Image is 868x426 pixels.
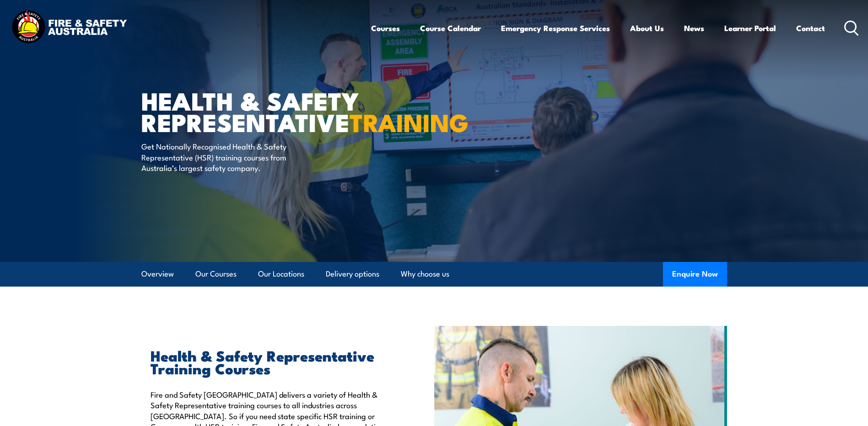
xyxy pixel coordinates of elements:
[326,262,379,286] a: Delivery options
[141,141,308,173] p: Get Nationally Recognised Health & Safety Representative (HSR) training courses from Australia’s ...
[371,16,400,40] a: Courses
[420,16,481,40] a: Course Calendar
[663,262,727,287] button: Enquire Now
[501,16,610,40] a: Emergency Response Services
[141,90,367,132] h1: Health & Safety Representative
[141,262,174,286] a: Overview
[195,262,237,286] a: Our Courses
[258,262,304,286] a: Our Locations
[684,16,704,40] a: News
[630,16,664,40] a: About Us
[151,349,392,374] h2: Health & Safety Representative Training Courses
[796,16,825,40] a: Contact
[401,262,449,286] a: Why choose us
[350,102,469,140] strong: TRAINING
[724,16,776,40] a: Learner Portal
